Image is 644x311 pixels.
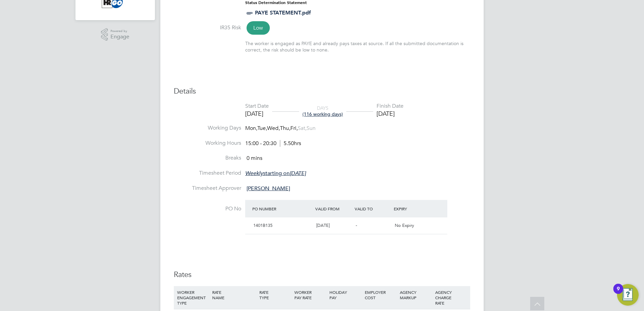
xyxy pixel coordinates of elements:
[257,125,267,132] span: Tue,
[110,34,129,40] span: Engage
[174,170,241,177] label: Timesheet Period
[174,185,241,192] label: Timesheet Approver
[293,286,328,304] div: WORKER PAY RATE
[328,286,363,304] div: HOLIDAY PAY
[314,203,353,215] div: Valid From
[377,110,404,117] div: [DATE]
[245,40,470,53] div: The worker is engaged as PAYE and already pays taxes at source. If all the submitted documentatio...
[255,9,311,16] a: PAYE STATEMENT.pdf
[174,140,241,147] label: Working Hours
[280,140,301,147] span: 5.50hrs
[245,110,269,117] div: [DATE]
[247,185,290,192] span: [PERSON_NAME]
[247,21,270,35] span: Low
[258,286,293,304] div: RATE TYPE
[280,125,290,132] span: Thu,
[395,222,414,228] span: No Expiry
[245,0,307,5] strong: Status Determination Statement
[433,286,469,309] div: AGENCY CHARGE RATE
[267,125,280,132] span: Wed,
[174,125,241,132] label: Working Days
[356,222,357,228] span: -
[307,125,316,132] span: Sun
[316,222,330,228] span: [DATE]
[398,286,433,304] div: AGENCY MARKUP
[245,140,301,147] div: 15:00 - 20:30
[299,105,346,117] div: DAYS
[251,203,314,215] div: PO Number
[377,103,404,110] div: Finish Date
[392,203,431,215] div: Expiry
[353,203,392,215] div: Valid To
[247,155,262,162] span: 0 mins
[245,103,269,110] div: Start Date
[245,170,306,177] span: starting on
[174,270,470,280] h3: Rates
[175,286,211,309] div: WORKER ENGAGEMENT TYPE
[617,289,620,298] div: 9
[298,125,307,132] span: Sat,
[290,125,298,132] span: Fri,
[617,284,639,306] button: Open Resource Center, 9 new notifications
[174,154,241,162] label: Breaks
[211,286,257,304] div: RATE NAME
[290,170,306,177] em: [DATE]
[174,205,241,212] label: PO No
[110,28,129,34] span: Powered by
[174,87,470,96] h3: Details
[302,111,343,117] span: (116 working days)
[253,222,272,228] span: 1401B135
[245,170,263,177] em: Weekly
[363,286,398,304] div: EMPLOYER COST
[245,125,257,132] span: Mon,
[174,24,241,31] label: IR35 Risk
[101,28,130,41] a: Powered byEngage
